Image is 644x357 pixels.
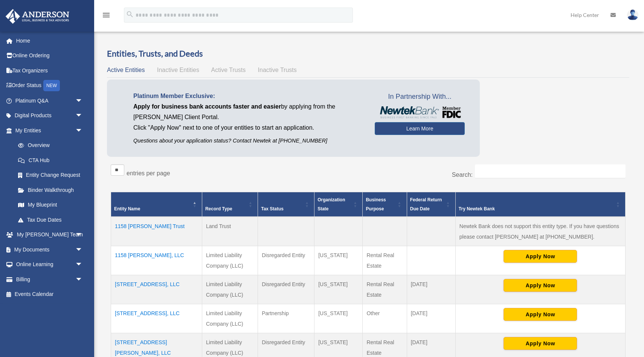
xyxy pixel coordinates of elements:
th: Entity Name: Activate to invert sorting [111,192,202,217]
a: Order StatusNEW [5,78,94,93]
td: 1158 [PERSON_NAME] Trust [111,217,202,246]
td: [STREET_ADDRESS], LLC [111,304,202,333]
p: by applying from the [PERSON_NAME] Client Portal. [133,101,363,123]
a: Home [5,33,94,48]
span: Record Type [205,206,232,211]
td: [DATE] [407,275,455,304]
button: Apply Now [504,250,577,263]
div: Try Newtek Bank [459,204,614,213]
img: User Pic [627,9,638,20]
i: search [126,10,134,18]
span: Entity Name [114,206,140,211]
td: Land Trust [202,217,258,246]
a: Learn More [375,122,465,135]
a: My Blueprint [11,198,90,213]
span: Federal Return Due Date [410,197,442,211]
td: [DATE] [407,304,455,333]
div: NEW [43,80,60,91]
th: Federal Return Due Date: Activate to sort [407,192,455,217]
span: Tax Status [261,206,284,211]
a: Platinum Q&Aarrow_drop_down [5,93,94,108]
a: Online Ordering [5,48,94,63]
span: Apply for business bank accounts faster and easier [133,103,281,110]
td: Limited Liability Company (LLC) [202,304,258,333]
td: Limited Liability Company (LLC) [202,275,258,304]
span: arrow_drop_down [75,272,90,287]
a: My [PERSON_NAME] Teamarrow_drop_down [5,227,94,242]
span: arrow_drop_down [75,108,90,124]
a: Binder Walkthrough [11,182,90,198]
a: Online Learningarrow_drop_down [5,257,94,272]
label: entries per page [127,170,170,176]
td: Disregarded Entity [258,275,314,304]
span: Organization State [317,197,345,211]
th: Tax Status: Activate to sort [258,192,314,217]
a: menu [102,13,111,20]
a: My Documentsarrow_drop_down [5,242,94,257]
span: arrow_drop_down [75,257,90,273]
td: Rental Real Estate [363,275,407,304]
span: Active Entities [107,67,145,73]
a: Digital Productsarrow_drop_down [5,108,94,123]
label: Search: [452,172,473,178]
td: [STREET_ADDRESS], LLC [111,275,202,304]
p: Platinum Member Exclusive: [133,91,363,101]
p: Questions about your application status? Contact Newtek at [PHONE_NUMBER] [133,136,363,146]
span: Business Purpose [366,197,386,211]
a: My Entitiesarrow_drop_down [5,123,90,138]
span: arrow_drop_down [75,123,90,138]
td: [US_STATE] [314,275,363,304]
img: Anderson Advisors Platinum Portal [3,9,72,24]
span: arrow_drop_down [75,227,90,243]
span: Inactive Entities [157,67,199,73]
a: Entity Change Request [11,168,90,183]
td: Disregarded Entity [258,246,314,275]
h3: Entities, Trusts, and Deeds [107,48,629,60]
td: Limited Liability Company (LLC) [202,246,258,275]
td: Rental Real Estate [363,246,407,275]
td: [US_STATE] [314,246,363,275]
span: Inactive Trusts [258,67,297,73]
a: Overview [11,138,87,153]
a: CTA Hub [11,153,90,168]
td: Other [363,304,407,333]
button: Apply Now [504,308,577,321]
span: In Partnership With... [375,91,465,103]
a: Tax Due Dates [11,212,90,227]
i: menu [102,11,111,20]
button: Apply Now [504,337,577,350]
td: Partnership [258,304,314,333]
td: Newtek Bank does not support this entity type. If you have questions please contact [PERSON_NAME]... [455,217,625,246]
span: arrow_drop_down [75,93,90,109]
th: Record Type: Activate to sort [202,192,258,217]
a: Billingarrow_drop_down [5,272,94,287]
a: Tax Organizers [5,63,94,78]
th: Business Purpose: Activate to sort [363,192,407,217]
p: Click "Apply Now" next to one of your entities to start an application. [133,123,363,133]
th: Organization State: Activate to sort [314,192,363,217]
span: Active Trusts [211,67,246,73]
td: [US_STATE] [314,304,363,333]
th: Try Newtek Bank : Activate to sort [455,192,625,217]
td: 1158 [PERSON_NAME], LLC [111,246,202,275]
img: NewtekBankLogoSM.png [378,106,461,118]
a: Events Calendar [5,287,94,302]
span: arrow_drop_down [75,242,90,257]
button: Apply Now [504,279,577,292]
